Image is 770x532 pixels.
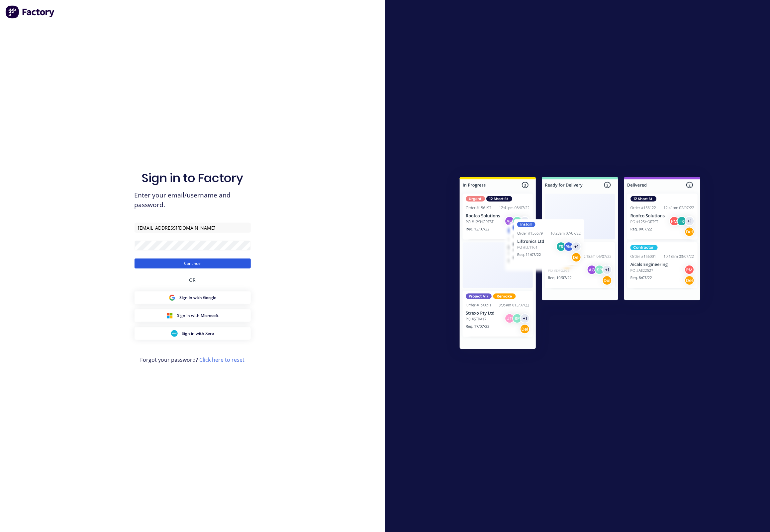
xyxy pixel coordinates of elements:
button: Microsoft Sign inSign in with Microsoft [135,309,251,322]
img: Xero Sign in [171,330,178,337]
a: Click here to reset [200,356,245,363]
button: Xero Sign inSign in with Xero [135,327,251,340]
button: Continue [135,259,251,268]
input: Email/Username [135,223,251,233]
img: Microsoft Sign in [166,312,173,319]
span: Sign in with Xero [182,331,214,337]
h1: Sign in to Factory [142,171,243,185]
span: Enter your email/username and password. [135,190,251,210]
img: Factory [5,5,55,19]
span: Sign in with Google [179,295,216,301]
div: OR [189,268,196,291]
button: Google Sign inSign in with Google [135,291,251,304]
span: Sign in with Microsoft [177,313,219,319]
span: Forgot your password? [141,356,245,364]
img: Sign in [445,164,715,365]
img: Google Sign in [169,294,175,301]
